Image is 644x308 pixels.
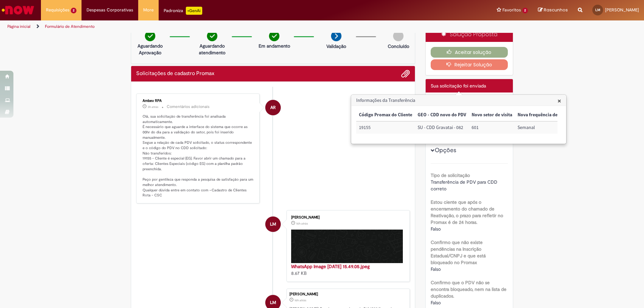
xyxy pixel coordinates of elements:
b: Confirmo que não existe pendências na Inscrição Estadual/CNPJ e que está bloqueado no Promax [431,239,486,265]
button: Rejeitar Solução [431,59,508,70]
small: Comentários adicionais [167,104,210,110]
div: Informações da Transferência [351,95,567,144]
span: Despesas Corporativas [87,7,133,13]
td: GEO - CDD novo do PDV: SU - CDD Gravatai - 082 [415,121,469,134]
time: 28/08/2025 05:44:35 [148,105,158,109]
time: 27/08/2025 15:49:23 [294,298,306,302]
span: Falso [431,226,441,232]
b: Estou ciente que após o encerramento do chamado de Reativação, o prazo para refletir no Promax é ... [431,199,503,225]
span: 16h atrás [296,222,308,226]
p: Concluído [388,43,409,50]
div: Padroniza [164,7,202,15]
button: Aceitar solução [431,47,508,58]
button: Adicionar anexos [401,69,410,78]
p: Aguardando Aprovação [134,43,166,56]
a: Rascunhos [538,7,568,13]
b: Confirmo que o PDV não se encontra bloqueado, nem na lista de duplicados. [431,280,506,299]
time: 27/08/2025 15:49:21 [296,222,308,226]
span: Transferência de PDV para CDD correto [431,179,499,192]
div: Solução Proposta [426,27,513,42]
p: Aguardando atendimento [196,43,228,56]
span: Falso [431,266,441,272]
button: Close [557,97,561,104]
img: ServiceNow [1,3,35,17]
td: Nova frequência de visita: Semanal [515,121,572,134]
a: Formulário de Atendimento [45,24,95,29]
div: Ambev RPA [143,99,254,103]
span: [PERSON_NAME] [605,7,639,13]
td: Novo setor de visita: 601 [469,121,515,134]
span: Falso [431,300,441,306]
p: Em andamento [259,43,290,49]
div: [PERSON_NAME] [289,292,406,296]
span: Requisições [46,7,69,13]
th: Novo setor de visita [469,109,515,121]
img: arrow-next.png [331,31,341,41]
div: 8.67 KB [291,263,403,276]
td: Código Promax do Cliente: 19155 [356,121,415,134]
p: Validação [326,43,346,50]
img: check-circle-green.png [269,31,279,41]
h2: Solicitações de cadastro Promax Histórico de tíquete [136,71,214,77]
img: img-circle-grey.png [393,31,404,41]
div: Ambev RPA [265,100,281,115]
a: Página inicial [7,24,31,29]
th: GEO - CDD novo do PDV [415,109,469,121]
span: 16h atrás [294,298,306,302]
div: Lucas Machado [265,217,281,232]
span: Rascunhos [544,7,568,13]
span: AR [270,100,276,116]
p: +GenAi [186,7,202,15]
th: Nova frequência de visita [515,109,572,121]
p: Olá, sua solicitação de transferência foi analisada automaticamente. É necessário que aguarde a i... [143,114,254,198]
div: [PERSON_NAME] [291,215,403,220]
span: LM [270,216,276,232]
ul: Trilhas de página [5,20,424,33]
b: Tipo de solicitação [431,172,470,178]
img: check-circle-green.png [145,31,155,41]
h3: Informações da Transferência [352,95,566,106]
th: Código Promax do Cliente [356,109,415,121]
a: WhatsApp Image [DATE] 15.49.05.jpeg [291,263,370,269]
span: 2 [522,8,528,13]
span: 3h atrás [148,105,158,109]
span: Sua solicitação foi enviada [431,83,486,89]
span: LM [595,8,600,12]
span: Favoritos [502,7,521,13]
span: × [557,96,561,105]
span: More [143,7,154,13]
img: check-circle-green.png [207,31,217,41]
span: 2 [71,8,76,13]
